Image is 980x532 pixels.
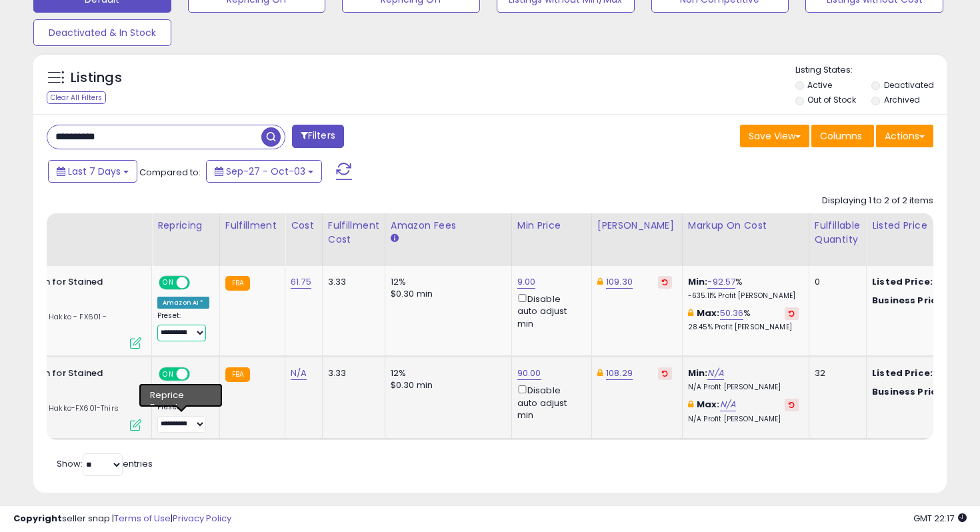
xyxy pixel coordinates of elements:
h5: Listings [71,69,122,87]
span: Sep-27 - Oct-03 [226,165,305,178]
a: 108.29 [606,367,633,380]
span: ON [160,369,177,380]
div: 12% [391,367,501,379]
div: seller snap | | [13,513,231,525]
b: Listed Price: [872,367,933,379]
div: 3.33 [328,367,375,379]
a: 90.00 [517,367,541,380]
div: Disable auto adjust min [517,291,581,330]
div: Repricing [157,219,214,233]
a: Privacy Policy [173,512,231,525]
b: Business Price: [872,385,945,398]
b: Min: [688,275,708,288]
button: Columns [811,125,874,147]
a: Terms of Use [114,512,171,525]
p: Listing States: [795,64,947,77]
span: | SKU: Hakko-FX601-Thirs [20,403,119,413]
div: Fulfillment Cost [328,219,379,247]
div: % [688,276,799,301]
span: 2025-10-11 22:17 GMT [913,512,967,525]
div: Preset: [157,311,209,341]
div: Amazon Fees [391,219,506,233]
a: 109.30 [606,275,633,289]
div: % [688,307,799,332]
div: 12% [391,276,501,288]
div: Fulfillable Quantity [815,219,861,247]
b: Listed Price: [872,275,933,288]
div: Markup on Cost [688,219,803,233]
label: Deactivated [884,79,934,91]
span: OFF [188,369,209,380]
span: Compared to: [139,166,201,179]
button: Actions [876,125,933,147]
div: Disable auto adjust min [517,383,581,421]
a: N/A [707,367,723,380]
div: Amazon AI * [157,388,209,400]
th: The percentage added to the cost of goods (COGS) that forms the calculator for Min & Max prices. [682,213,809,266]
label: Archived [884,94,920,105]
button: Save View [740,125,809,147]
div: Displaying 1 to 2 of 2 items [822,195,933,207]
a: N/A [720,398,736,411]
b: Max: [697,307,720,319]
strong: Copyright [13,512,62,525]
div: Fulfillment [225,219,279,233]
b: Business Price: [872,294,945,307]
p: N/A Profit [PERSON_NAME] [688,383,799,392]
span: OFF [188,277,209,289]
a: 61.75 [291,275,311,289]
div: Clear All Filters [47,91,106,104]
b: Min: [688,367,708,379]
button: Filters [292,125,344,148]
small: FBA [225,276,250,291]
div: [PERSON_NAME] [597,219,677,233]
a: N/A [291,367,307,380]
div: 0 [815,276,856,288]
p: 28.45% Profit [PERSON_NAME] [688,323,799,332]
p: -635.11% Profit [PERSON_NAME] [688,291,799,301]
span: Last 7 Days [68,165,121,178]
div: $0.30 min [391,288,501,300]
a: -92.57 [707,275,735,289]
label: Out of Stock [807,94,856,105]
a: 50.36 [720,307,744,320]
button: Sep-27 - Oct-03 [206,160,322,183]
div: 3.33 [328,276,375,288]
div: 32 [815,367,856,379]
div: Min Price [517,219,586,233]
b: Max: [697,398,720,411]
span: Show: entries [57,457,153,470]
button: Last 7 Days [48,160,137,183]
span: ON [160,277,177,289]
small: Amazon Fees. [391,233,399,245]
div: $0.30 min [391,379,501,391]
p: N/A Profit [PERSON_NAME] [688,415,799,424]
a: 9.00 [517,275,536,289]
span: Columns [820,129,862,143]
div: Preset: [157,403,209,433]
label: Active [807,79,832,91]
div: Cost [291,219,317,233]
div: Amazon AI * [157,297,209,309]
button: Deactivated & In Stock [33,19,171,46]
small: FBA [225,367,250,382]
